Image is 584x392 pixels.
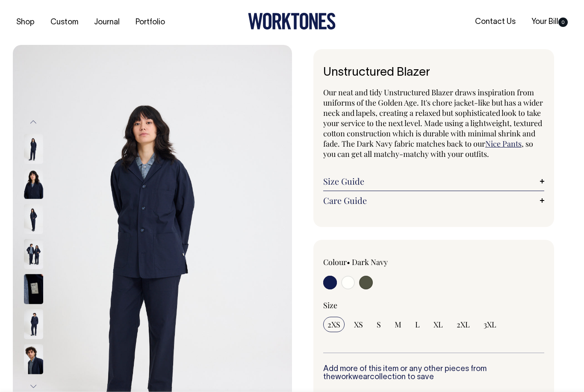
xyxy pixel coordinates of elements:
img: dark-navy [24,169,43,199]
a: workwear [335,374,370,381]
a: Shop [13,15,38,29]
a: Size Guide [323,176,544,186]
span: S [377,319,381,330]
div: Size [323,300,544,310]
h6: Add more of this item or any other pieces from the collection to save [323,365,544,382]
img: dark-navy [24,204,43,234]
a: Your Bill0 [528,15,571,29]
input: L [411,317,424,332]
input: 2XL [452,317,474,332]
span: XS [354,319,363,330]
span: 3XL [484,319,496,330]
span: 2XL [457,319,470,330]
span: 0 [558,18,568,27]
img: dark-navy [24,274,43,304]
a: Nice Pants [485,139,522,149]
input: S [372,317,385,332]
a: Portfolio [132,15,168,29]
span: L [415,319,420,330]
input: XS [350,317,367,332]
a: Contact Us [472,15,519,29]
label: Dark Navy [352,257,388,267]
span: Our neat and tidy Unstructured Blazer draws inspiration from uniforms of the Golden Age. It's cho... [323,87,543,149]
input: 2XS [323,317,345,332]
span: • [347,257,350,267]
img: dark-navy [24,239,43,269]
a: Custom [47,15,82,29]
input: M [390,317,406,332]
a: Journal [91,15,123,29]
span: M [395,319,401,330]
span: XL [434,319,443,330]
img: dark-navy [24,309,43,339]
button: Previous [27,112,40,132]
div: Colour [323,257,412,267]
a: Care Guide [323,195,544,206]
span: 2XS [327,319,340,330]
img: dark-navy [24,345,43,374]
h1: Unstructured Blazer [323,66,544,80]
input: 3XL [479,317,501,332]
img: dark-navy [24,134,43,164]
span: , so you can get all matchy-matchy with your outfits. [323,139,533,159]
input: XL [429,317,447,332]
